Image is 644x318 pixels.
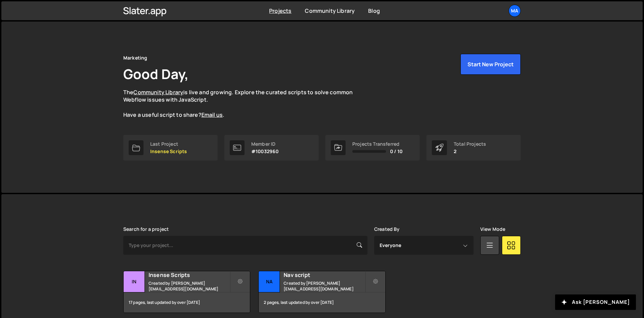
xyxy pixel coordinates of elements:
div: 2 pages, last updated by over [DATE] [259,292,385,313]
input: Type your project... [123,236,367,255]
h1: Good Day, [123,65,189,83]
div: Last Project [150,141,187,147]
p: #10032960 [251,149,279,154]
label: View Mode [480,226,505,232]
p: 2 [454,149,486,154]
a: Last Project Insense Scripts [123,135,218,161]
div: Member ID [251,141,279,147]
p: Insense Scripts [150,149,187,154]
a: Community Library [133,89,183,96]
a: Blog [368,7,380,14]
label: Search for a project [123,226,169,232]
div: Total Projects [454,141,486,147]
div: Na [259,271,280,292]
span: 0 / 10 [390,149,402,154]
div: Marketing [123,54,147,62]
button: Start New Project [460,54,521,75]
label: Created By [374,226,400,232]
h2: Insense Scripts [149,271,230,279]
div: In [124,271,145,292]
a: In Insense Scripts Created by [PERSON_NAME][EMAIL_ADDRESS][DOMAIN_NAME] 17 pages, last updated by... [123,271,250,313]
a: Email us [201,111,223,118]
small: Created by [PERSON_NAME][EMAIL_ADDRESS][DOMAIN_NAME] [284,280,365,292]
p: The is live and growing. Explore the curated scripts to solve common Webflow issues with JavaScri... [123,89,366,119]
a: Ma [509,5,521,17]
div: Projects Transferred [352,141,402,147]
h2: Nav script [284,271,365,279]
a: Projects [269,7,291,14]
div: 17 pages, last updated by over [DATE] [124,292,250,313]
a: Community Library [305,7,355,14]
button: Ask [PERSON_NAME] [555,294,636,310]
a: Na Nav script Created by [PERSON_NAME][EMAIL_ADDRESS][DOMAIN_NAME] 2 pages, last updated by over ... [258,271,385,313]
small: Created by [PERSON_NAME][EMAIL_ADDRESS][DOMAIN_NAME] [149,280,230,292]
